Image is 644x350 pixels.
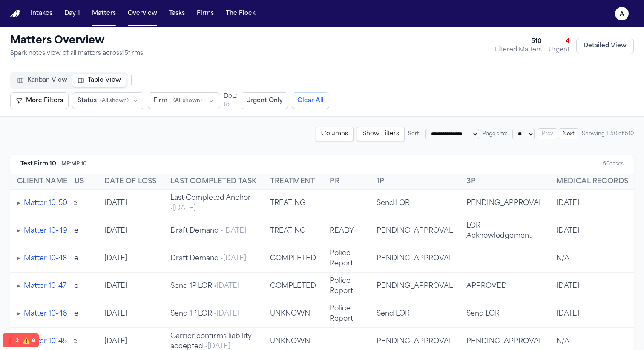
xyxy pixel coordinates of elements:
td: [DATE] [98,217,164,245]
span: Draft Demand [170,255,246,262]
button: The Flock [222,6,259,21]
span: ( All shown ) [173,97,202,104]
span: Send 1P LOR [170,283,239,290]
span: • [DATE] [170,205,196,212]
td: [DATE] [98,245,164,273]
span: • [DATE] [212,283,239,290]
button: Clear All [292,92,329,109]
img: Finch Logo [10,10,20,18]
span: Showing 1-50 of 510 [582,131,634,137]
label: Sort: [408,131,420,137]
td: Police Report [323,300,370,328]
span: MP: MP 10 [61,161,86,168]
button: More Filters [10,92,69,109]
div: 50 cases [603,161,624,168]
button: Table View [72,74,126,87]
span: Send 1P LOR [170,310,239,317]
button: Matter 10-45 [24,336,67,347]
td: [DATE] [549,217,635,245]
span: Kanban View [27,76,67,85]
span: Status [78,97,97,105]
td: Send LOR [460,300,549,328]
th: 3P [460,174,549,190]
button: Intakes [27,6,56,21]
td: PENDING_APPROVAL [460,190,549,217]
button: Expand row [17,281,20,291]
button: Matter 10-48 [24,253,67,264]
th: Treatment [263,174,323,190]
p: Spark notes view of all matters across 15 firm s [10,49,143,58]
div: Filtered Matters [494,46,542,54]
td: Send LOR [370,190,460,217]
button: Prev [538,128,557,139]
span: • [DATE] [203,343,230,350]
button: Tasks [166,6,188,21]
td: Send LOR [370,300,460,328]
button: Matter 10-47 [24,281,66,291]
button: Expand row [17,309,20,319]
td: Police Report [323,245,370,273]
td: APPROVED [460,273,549,300]
button: Matter 10-49 [24,226,67,236]
legend: DoL: [224,92,237,101]
button: Expand row [17,253,20,264]
button: Urgent Only [241,92,288,109]
label: Page size: [483,131,507,137]
td: LOR Acknowledgement [460,217,549,245]
td: READY [323,217,370,245]
td: [DATE] [549,300,635,328]
span: • [DATE] [219,228,246,234]
th: Last Completed Task [164,174,264,190]
td: Police Report [323,273,370,300]
span: Firm [153,97,167,105]
td: [DATE] [98,300,164,328]
button: Firms [193,6,217,21]
button: Show Filters [357,127,405,141]
span: Test Firm 10 [20,160,56,168]
div: Urgent [549,46,569,54]
span: Table View [88,76,121,85]
button: Overview [124,6,161,21]
a: Home [10,10,20,18]
td: [DATE] [549,273,635,300]
span: • [DATE] [212,310,239,317]
td: PENDING_APPROVAL [370,245,460,273]
button: Expand row [17,226,20,236]
th: Medical Records [549,174,635,190]
td: [DATE] [98,190,164,217]
td: TREATING [263,190,323,217]
td: UNKNOWN [263,300,323,328]
button: Day 1 [61,6,83,21]
button: Kanban View [12,74,72,87]
span: Carrier confirms liability accepted [170,333,252,350]
span: ( All shown ) [100,97,129,104]
td: N/A [549,245,635,273]
th: PR [323,174,370,190]
button: Matter 10-50 [24,198,67,208]
div: 4 [549,37,569,46]
td: COMPLETED [263,273,323,300]
button: Matter 10-46 [24,309,67,319]
td: PENDING_APPROVAL [370,217,460,245]
th: Client Name [10,174,74,190]
td: [DATE] [549,190,635,217]
span: Last Completed Anchor [170,195,251,212]
td: COMPLETED [263,245,323,273]
button: Status(All shown) [72,92,144,109]
button: Detailed View [576,38,634,54]
a: Matters [89,6,119,21]
th: Date of Loss [98,174,164,190]
td: TREATING [263,217,323,245]
span: to [224,101,230,109]
td: PENDING_APPROVAL [370,273,460,300]
th: 1P [370,174,460,190]
button: Firm(All shown) [148,92,220,109]
span: • [DATE] [219,255,246,262]
span: Draft Demand [170,228,246,234]
td: [DATE] [98,273,164,300]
